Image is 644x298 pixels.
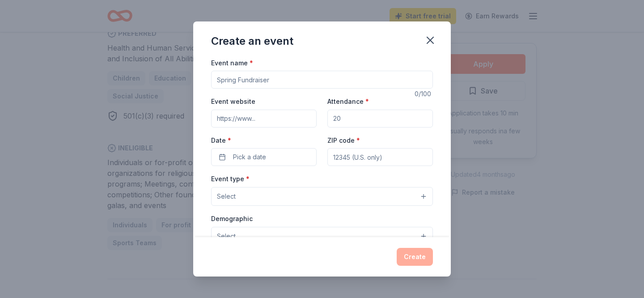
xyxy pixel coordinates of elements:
[211,97,255,106] label: Event website
[233,152,266,162] span: Pick a date
[211,110,317,128] input: https://www...
[211,71,433,89] input: Spring Fundraiser
[327,136,360,145] label: ZIP code
[211,34,293,48] div: Create an event
[211,227,433,246] button: Select
[217,231,236,242] span: Select
[211,187,433,206] button: Select
[415,89,433,99] div: 0 /100
[211,175,250,183] label: Event type
[217,191,236,202] span: Select
[327,97,369,106] label: Attendance
[327,110,433,128] input: 20
[327,148,433,166] input: 12345 (U.S. only)
[211,136,317,145] label: Date
[211,148,317,166] button: Pick a date
[211,59,253,68] label: Event name
[211,214,253,223] label: Demographic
